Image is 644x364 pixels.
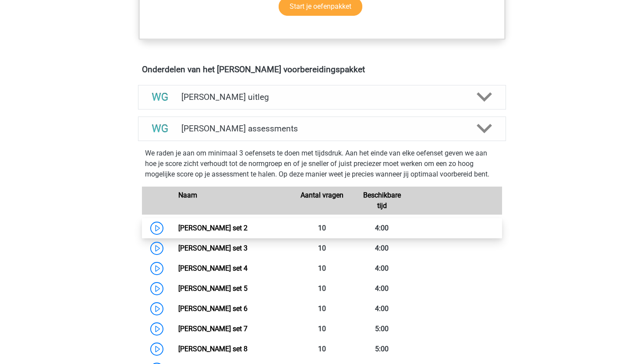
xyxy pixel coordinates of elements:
[178,224,248,232] a: [PERSON_NAME] set 2
[178,325,248,333] a: [PERSON_NAME] set 7
[149,117,171,140] img: watson glaser assessments
[178,244,248,252] a: [PERSON_NAME] set 3
[172,190,292,211] div: Naam
[352,190,412,211] div: Beschikbare tijd
[178,304,248,313] a: [PERSON_NAME] set 6
[142,64,502,74] h4: Onderdelen van het [PERSON_NAME] voorbereidingspakket
[181,124,463,134] h4: [PERSON_NAME] assessments
[181,92,463,102] h4: [PERSON_NAME] uitleg
[149,86,171,108] img: watson glaser uitleg
[292,190,352,211] div: Aantal vragen
[134,117,510,141] a: assessments [PERSON_NAME] assessments
[145,148,499,180] p: We raden je aan om minimaal 3 oefensets te doen met tijdsdruk. Aan het einde van elke oefenset ge...
[178,345,248,353] a: [PERSON_NAME] set 8
[178,264,248,272] a: [PERSON_NAME] set 4
[178,284,248,293] a: [PERSON_NAME] set 5
[134,85,510,110] a: uitleg [PERSON_NAME] uitleg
